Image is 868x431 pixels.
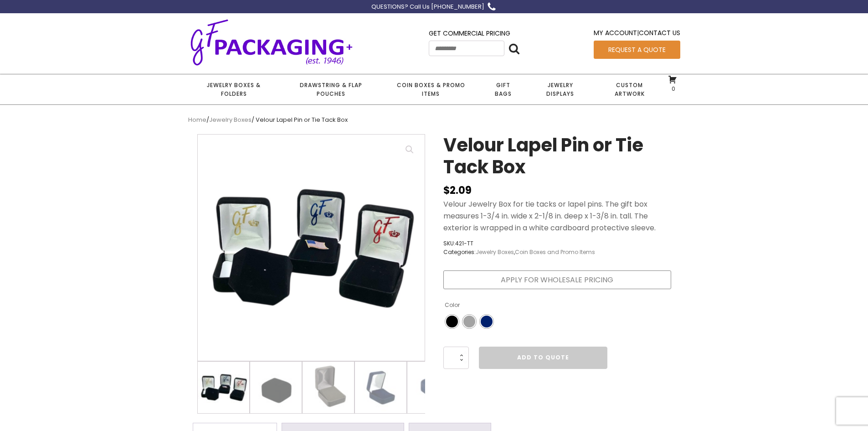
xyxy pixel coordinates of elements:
a: Jewelry Boxes & Folders [188,74,280,104]
img: Velour Lapel Pin or Tie Tack Box [198,362,249,413]
span: 0 [669,85,675,93]
img: Navy Blue Velour Jewelry Presentation Box closed. [407,362,459,413]
a: Request a Quote [594,41,680,59]
a: Custom Artwork [594,74,665,104]
input: Product quantity [443,347,469,369]
li: Black [445,315,459,328]
a: View full-screen image gallery [401,141,418,158]
img: Grey velour presentation box with a grey bottom pad containing a single hole to hold a tie tack o... [303,362,354,413]
nav: Breadcrumb [188,115,680,125]
a: Contact Us [639,28,680,37]
li: Navy Blue [480,315,493,328]
img: Navy Blue velour presentation box with a Navy Blue bottom pad containing a single hole to hold a ... [355,362,406,413]
div: | [594,28,680,40]
a: Coin Boxes and Promo Items [515,248,595,256]
a: My Account [594,28,637,37]
a: Add to Quote [479,347,607,369]
a: Get Commercial Pricing [429,29,510,38]
a: Jewelry Boxes [209,115,252,124]
li: Grey [462,315,476,328]
h1: Velour Lapel Pin or Tie Tack Box [443,134,671,182]
span: Categories: , [443,248,595,256]
span: SKU: [443,239,595,248]
div: QUESTIONS? Call Us [PHONE_NUMBER] [371,2,484,12]
a: Jewelry Displays [527,74,594,104]
span: $ [443,183,450,197]
a: Drawstring & Flap Pouches [280,74,382,104]
a: Apply for Wholesale Pricing [443,270,671,290]
a: 0 [668,75,677,92]
a: Jewelry Boxes [476,248,514,256]
label: Color [445,298,460,312]
a: Coin Boxes & Promo Items [382,74,479,104]
ul: Color [443,313,607,330]
bdi: 2.09 [443,183,472,197]
img: GF Packaging + - Established 1946 [188,17,355,67]
a: Gift Bags [480,74,527,104]
a: Home [188,115,206,124]
span: 421-TT [455,239,473,247]
img: Black Velour Jewelry Presentation Box closed. [250,362,302,413]
p: Velour Jewelry Box for tie tacks or lapel pins. The gift box measures 1-3/4 in. wide x 2-1/8 in. ... [443,198,671,234]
